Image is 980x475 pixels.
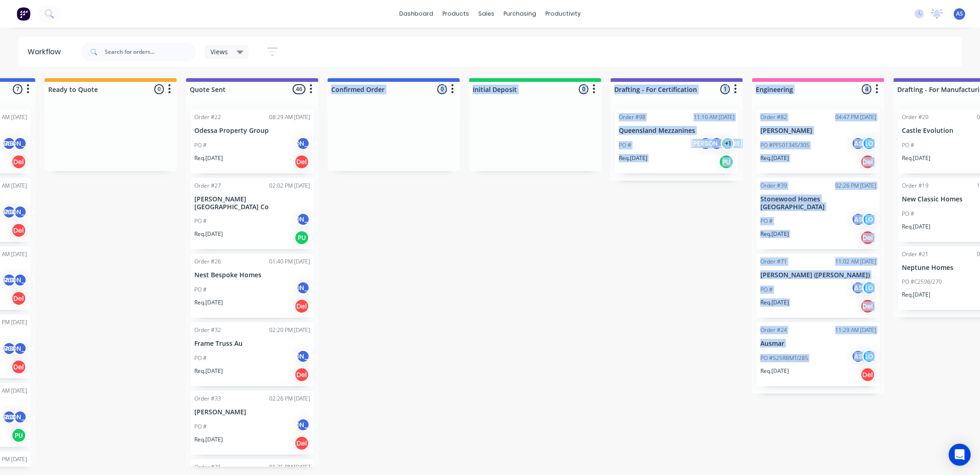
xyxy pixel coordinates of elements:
[760,258,787,266] div: Order #71
[194,217,207,225] p: PO #
[760,367,789,375] p: Req. [DATE]
[760,286,773,294] p: PO #
[2,410,16,424] div: AS
[902,141,914,149] p: PO #
[296,418,310,432] div: [PERSON_NAME]
[13,342,27,355] div: [PERSON_NAME]
[191,322,314,386] div: Order #3202:20 PM [DATE]Frame Truss AuPO #[PERSON_NAME]Req.[DATE]Del
[194,354,207,362] p: PO #
[395,7,438,21] a: dashboard
[194,113,221,121] div: Order #22
[760,271,876,279] p: [PERSON_NAME] ([PERSON_NAME])
[13,205,27,219] div: [PERSON_NAME]
[902,278,942,286] p: PO #C2596/270
[194,141,207,149] p: PO #
[11,291,26,306] div: Del
[194,182,221,190] div: Order #27
[619,154,647,162] p: Req. [DATE]
[757,178,880,250] div: Order #3902:26 PM [DATE]Stonewood Homes [GEOGRAPHIC_DATA]PO #ASLOReq.[DATE]Del
[194,367,223,375] p: Req. [DATE]
[194,154,223,162] p: Req. [DATE]
[760,326,787,334] div: Order #24
[861,367,875,382] div: Del
[194,271,310,279] p: Nest Bespoke Homes
[269,182,310,190] div: 02:02 PM [DATE]
[719,155,734,169] div: PU
[862,349,876,363] div: LO
[902,113,929,121] div: Order #20
[295,230,309,245] div: PU
[862,281,876,295] div: LO
[851,212,865,226] div: AS
[191,391,314,455] div: Order #3302:26 PM [DATE][PERSON_NAME]PO #[PERSON_NAME]Req.[DATE]Del
[835,182,876,190] div: 02:26 PM [DATE]
[760,182,787,190] div: Order #39
[194,395,221,403] div: Order #33
[194,286,207,294] p: PO #
[191,254,314,318] div: Order #2601:40 PM [DATE]Nest Bespoke HomesPO #[PERSON_NAME]Req.[DATE]Del
[295,436,309,451] div: Del
[760,154,789,162] p: Req. [DATE]
[269,113,310,121] div: 08:29 AM [DATE]
[956,10,963,18] span: AS
[902,154,930,162] p: Req. [DATE]
[269,463,310,471] div: 01:35 PM [DATE]
[862,212,876,226] div: LO
[861,155,875,169] div: Del
[760,141,810,149] p: PO #PF501345/305
[760,195,876,211] p: Stonewood Homes [GEOGRAPHIC_DATA]
[11,155,26,169] div: Del
[2,137,16,150] div: AS
[902,291,930,299] p: Req. [DATE]
[17,7,30,21] img: Factory
[194,326,221,334] div: Order #32
[296,281,310,295] div: [PERSON_NAME]
[295,367,309,382] div: Del
[949,444,971,466] div: Open Intercom Messenger
[2,342,16,355] div: AS
[619,127,735,135] p: Queensland Mezzanines
[13,410,27,424] div: [PERSON_NAME]
[269,258,310,266] div: 01:40 PM [DATE]
[296,349,310,363] div: [PERSON_NAME]
[194,127,310,135] p: Odessa Property Group
[699,137,713,150] div: AS
[105,43,196,61] input: Search for orders...
[760,113,787,121] div: Order #82
[194,435,223,444] p: Req. [DATE]
[194,423,207,431] p: PO #
[694,113,735,121] div: 11:10 AM [DATE]
[499,7,541,21] div: purchasing
[295,155,309,169] div: Del
[296,212,310,226] div: [PERSON_NAME]
[902,210,914,218] p: PO #
[757,109,880,173] div: Order #8204:47 PM [DATE][PERSON_NAME]PO #PF501345/305ASLOReq.[DATE]Del
[851,281,865,295] div: AS
[269,326,310,334] div: 02:20 PM [DATE]
[295,299,309,314] div: Del
[902,250,929,258] div: Order #21
[296,137,310,150] div: [PERSON_NAME]
[13,273,27,287] div: [PERSON_NAME]
[194,340,310,348] p: Frame Truss Au
[721,137,735,150] div: + 1
[760,217,773,225] p: PO #
[194,298,223,307] p: Req. [DATE]
[194,408,310,416] p: [PERSON_NAME]
[760,298,789,307] p: Req. [DATE]
[438,7,474,21] div: products
[210,47,228,57] span: Views
[902,223,930,231] p: Req. [DATE]
[861,299,875,314] div: Del
[851,137,865,150] div: AS
[28,46,65,57] div: Workflow
[710,137,724,150] div: [PERSON_NAME]
[13,137,27,150] div: [PERSON_NAME]
[902,182,929,190] div: Order #19
[11,360,26,374] div: Del
[541,7,585,21] div: productivity
[757,254,880,318] div: Order #7111:02 AM [DATE][PERSON_NAME] ([PERSON_NAME])PO #ASLOReq.[DATE]Del
[194,463,221,471] div: Order #31
[757,322,880,386] div: Order #2411:29 AM [DATE]AusmarPO #S25RBMT/285ASLOReq.[DATE]Del
[835,326,876,334] div: 11:29 AM [DATE]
